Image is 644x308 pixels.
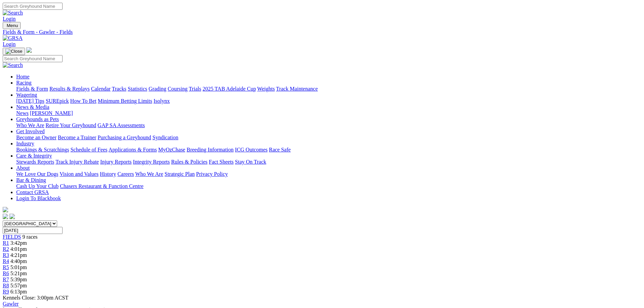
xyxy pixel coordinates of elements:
[165,171,195,177] a: Strategic Plan
[3,227,63,234] input: Select date
[30,110,73,116] a: [PERSON_NAME]
[16,122,641,128] div: Greyhounds as Pets
[60,183,143,189] a: Chasers Restaurant & Function Centre
[3,295,68,301] span: Kennels Close: 3:00pm ACST
[16,80,31,86] a: Racing
[16,165,30,171] a: About
[168,86,188,92] a: Coursing
[10,246,27,252] span: 4:01pm
[100,171,116,177] a: History
[133,159,170,165] a: Integrity Reports
[16,171,58,177] a: We Love Our Dogs
[3,277,9,282] span: R7
[16,195,61,201] a: Login To Blackbook
[3,252,9,258] a: R3
[235,159,266,165] a: Stay On Track
[59,171,98,177] a: Vision and Values
[135,171,163,177] a: Who We Are
[16,110,641,116] div: News & Media
[16,86,641,92] div: Racing
[98,122,145,128] a: GAP SA Assessments
[3,264,9,270] a: R5
[3,48,25,55] button: Toggle navigation
[3,301,19,307] a: Gawler
[152,135,178,140] a: Syndication
[16,183,641,189] div: Bar & Dining
[16,92,37,98] a: Wagering
[22,234,38,240] span: 9 races
[16,98,44,104] a: [DATE] Tips
[16,86,48,92] a: Fields & Form
[91,86,111,92] a: Calendar
[16,183,58,189] a: Cash Up Your Club
[171,159,208,165] a: Rules & Policies
[26,47,32,53] img: logo-grsa-white.png
[46,122,96,128] a: Retire Your Greyhound
[49,86,90,92] a: Results & Replays
[16,177,46,183] a: Bar & Dining
[117,171,134,177] a: Careers
[70,147,107,152] a: Schedule of Fees
[16,122,44,128] a: Who We Are
[16,135,56,140] a: Become an Owner
[3,16,16,22] a: Login
[3,214,8,219] img: facebook.svg
[3,35,23,41] img: GRSA
[16,104,49,110] a: News & Media
[16,135,641,141] div: Get Involved
[5,49,22,54] img: Close
[3,289,9,294] a: R9
[16,74,29,79] a: Home
[16,98,641,104] div: Wagering
[10,289,27,294] span: 6:13pm
[55,159,99,165] a: Track Injury Rebate
[109,147,157,152] a: Applications & Forms
[196,171,228,177] a: Privacy Policy
[16,110,28,116] a: News
[16,128,45,134] a: Get Involved
[16,141,34,146] a: Industry
[7,23,18,28] span: Menu
[3,240,9,246] span: R1
[3,29,641,35] a: Fields & Form - Gawler - Fields
[257,86,275,92] a: Weights
[3,246,9,252] a: R2
[46,98,69,104] a: SUREpick
[16,159,54,165] a: Stewards Reports
[10,264,27,270] span: 5:01pm
[16,153,52,159] a: Care & Integrity
[3,234,21,240] a: FIELDS
[10,258,27,264] span: 4:40pm
[153,98,170,104] a: Isolynx
[158,147,185,152] a: MyOzChase
[112,86,126,92] a: Tracks
[70,98,97,104] a: How To Bet
[98,98,152,104] a: Minimum Betting Limits
[98,135,151,140] a: Purchasing a Greyhound
[16,147,69,152] a: Bookings & Scratchings
[16,116,59,122] a: Greyhounds as Pets
[149,86,166,92] a: Grading
[189,86,201,92] a: Trials
[235,147,267,152] a: ICG Outcomes
[3,62,23,68] img: Search
[16,171,641,177] div: About
[128,86,147,92] a: Statistics
[269,147,290,152] a: Race Safe
[10,252,27,258] span: 4:21pm
[3,258,9,264] a: R4
[3,55,63,62] input: Search
[209,159,234,165] a: Fact Sheets
[3,10,23,16] img: Search
[10,270,27,276] span: 5:21pm
[3,270,9,276] a: R6
[3,3,63,10] input: Search
[3,283,9,288] a: R8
